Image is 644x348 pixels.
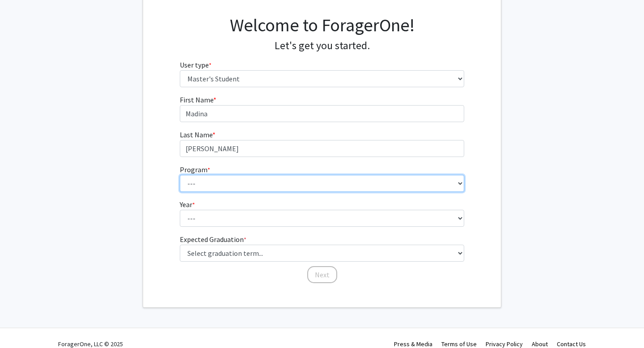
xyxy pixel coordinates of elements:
[180,164,210,175] label: Program
[307,266,337,283] button: Next
[180,95,213,104] span: First Name
[180,234,246,245] label: Expected Graduation
[557,340,586,348] a: Contact Us
[180,14,465,36] h1: Welcome to ForagerOne!
[394,340,432,348] a: Press & Media
[532,340,548,348] a: About
[441,340,477,348] a: Terms of Use
[180,59,212,70] label: User type
[7,308,38,341] iframe: Chat
[180,199,195,210] label: Year
[180,39,465,52] h4: Let's get you started.
[486,340,523,348] a: Privacy Policy
[180,130,212,139] span: Last Name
